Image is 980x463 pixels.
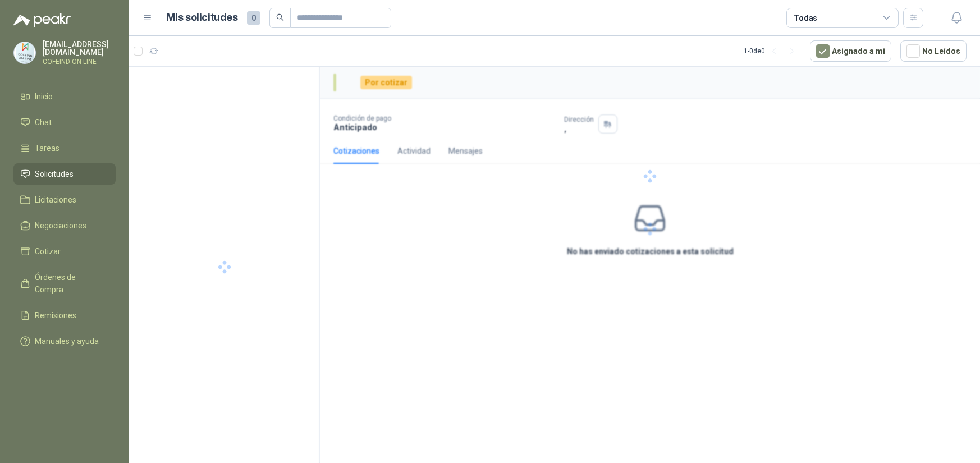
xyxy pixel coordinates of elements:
[744,42,801,60] div: 1 - 0 de 0
[35,142,59,154] span: Tareas
[43,40,116,56] p: [EMAIL_ADDRESS][DOMAIN_NAME]
[13,13,71,27] img: Logo peakr
[43,58,116,65] p: COFEIND ON LINE
[13,112,116,133] a: Chat
[35,219,86,232] span: Negociaciones
[13,331,116,352] a: Manuales y ayuda
[13,241,116,262] a: Cotizar
[35,271,105,296] span: Órdenes de Compra
[900,40,967,62] button: No Leídos
[13,215,116,236] a: Negociaciones
[35,90,53,103] span: Inicio
[35,245,61,258] span: Cotizar
[14,42,35,63] img: Company Logo
[810,40,891,62] button: Asignado a mi
[35,116,52,129] span: Chat
[794,12,817,24] div: Todas
[13,86,116,107] a: Inicio
[35,168,74,180] span: Solicitudes
[13,267,116,300] a: Órdenes de Compra
[13,163,116,185] a: Solicitudes
[276,13,284,21] span: search
[166,10,238,26] h1: Mis solicitudes
[13,305,116,326] a: Remisiones
[35,335,99,347] span: Manuales y ayuda
[35,309,76,322] span: Remisiones
[247,11,260,25] span: 0
[35,194,76,206] span: Licitaciones
[13,189,116,210] a: Licitaciones
[13,137,116,159] a: Tareas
